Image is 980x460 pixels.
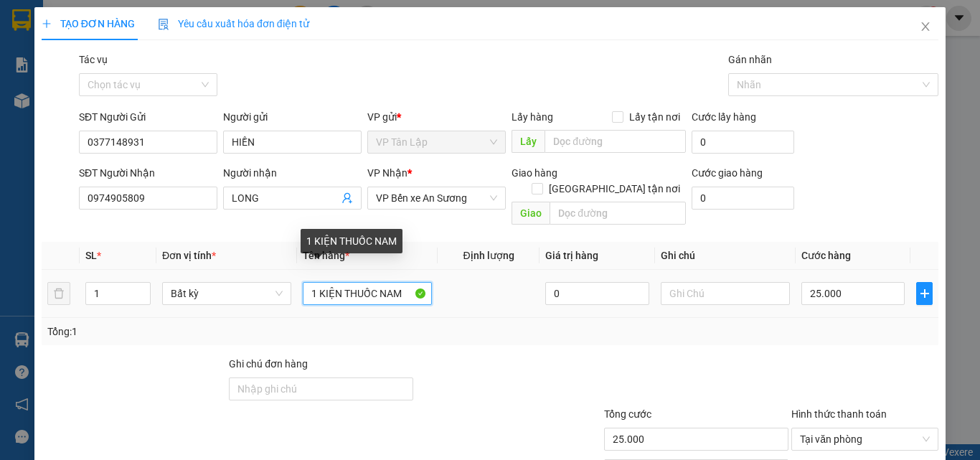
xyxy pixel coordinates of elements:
input: VD: Bàn, Ghế [303,282,432,305]
span: ----------------------------------------- [39,78,176,89]
span: user-add [341,192,353,204]
span: VPTL1309250002 [72,91,149,102]
span: Lấy hàng [512,111,553,123]
strong: ĐỒNG PHƯỚC [113,8,197,20]
img: logo [5,9,69,72]
span: In ngày: [4,104,88,113]
label: Tác vụ [79,54,108,65]
label: Cước lấy hàng [692,111,756,123]
span: [GEOGRAPHIC_DATA] tận nơi [543,181,686,197]
label: Gán nhãn [728,54,772,65]
span: Lấy [512,130,545,153]
div: SĐT Người Nhận [79,165,217,181]
input: Dọc đường [545,130,686,153]
span: Giao hàng [512,167,557,179]
span: Tại văn phòng [800,428,930,450]
span: 10:12:06 [DATE] [32,104,88,113]
span: Hotline: 19001152 [113,64,176,72]
div: 1 KIỆN THUỐC NAM [301,229,402,253]
span: plus [42,19,52,29]
input: 0 [545,282,649,305]
div: Người nhận [223,165,362,181]
input: Dọc đường [550,202,686,225]
div: Tổng: 1 [47,324,380,339]
span: Đơn vị tính [162,250,216,261]
label: Cước giao hàng [692,167,763,179]
span: Bến xe [GEOGRAPHIC_DATA] [113,23,193,41]
span: Lấy tận nơi [623,109,686,125]
span: VP Bến xe An Sương [376,187,497,209]
span: VP Tân Lập [376,131,497,153]
span: Bất kỳ [171,283,283,304]
span: Giao [512,202,550,225]
span: Tổng cước [604,408,651,420]
span: Cước hàng [801,250,851,261]
label: Ghi chú đơn hàng [229,358,308,370]
span: Giá trị hàng [545,250,598,261]
img: icon [158,19,169,30]
span: [PERSON_NAME]: [4,93,149,101]
span: 01 Võ Văn Truyện, KP.1, Phường 2 [113,43,197,61]
span: plus [917,288,932,299]
th: Ghi chú [655,242,796,270]
span: TẠO ĐƠN HÀNG [42,18,135,29]
span: Định lượng [463,250,514,261]
input: Cước giao hàng [692,187,794,210]
button: delete [47,282,70,305]
span: Yêu cầu xuất hóa đơn điện tử [158,18,309,29]
span: VP Nhận [367,167,407,179]
button: Close [905,7,946,47]
span: close [920,21,931,32]
input: Ghi Chú [661,282,790,305]
div: VP gửi [367,109,506,125]
label: Hình thức thanh toán [791,408,887,420]
span: SL [85,250,97,261]
div: SĐT Người Gửi [79,109,217,125]
input: Cước lấy hàng [692,131,794,154]
button: plus [916,282,933,305]
input: Ghi chú đơn hàng [229,377,413,400]
div: Người gửi [223,109,362,125]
